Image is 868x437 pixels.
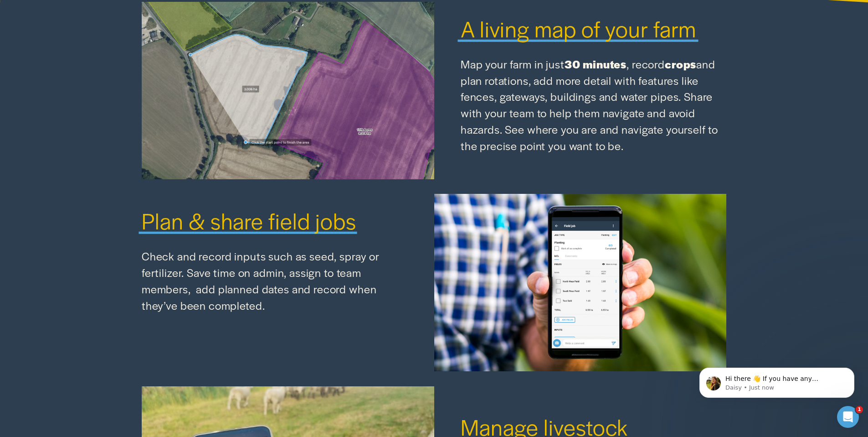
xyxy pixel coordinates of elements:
strong: crops [665,56,696,72]
span: Plan & share field jobs [142,205,356,236]
span: 1 [856,406,863,413]
strong: 30 minutes [565,56,627,72]
span: A living map of your farm [461,13,697,44]
p: Check and record inputs such as seed, spray or fertilizer. Save time on admin, assign to team mem... [142,248,407,313]
p: Map your farm in just , record and plan rotations, add more detail with features like fences, gat... [461,56,726,154]
iframe: Intercom live chat [837,406,859,428]
iframe: Intercom notifications message [686,349,868,412]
